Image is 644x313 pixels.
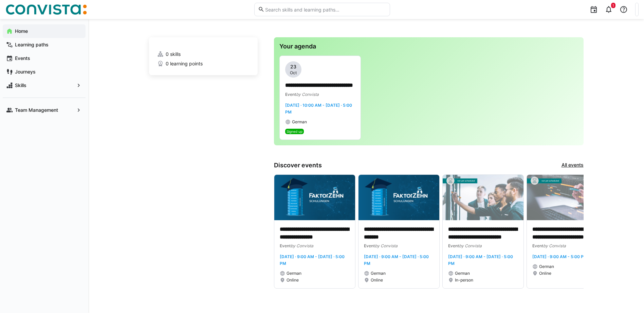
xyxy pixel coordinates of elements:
[562,162,584,169] a: All events
[291,243,313,248] span: by Convista
[290,70,297,76] span: Oct
[371,277,383,283] span: Online
[443,175,523,220] img: image
[287,277,299,283] span: Online
[157,51,250,58] a: 0 skills
[292,119,307,125] span: German
[285,103,352,114] span: [DATE] · 10:00 AM - [DATE] · 5:00 PM
[543,243,566,248] span: by Convista
[166,51,181,58] span: 0 skills
[455,277,473,283] span: In-person
[459,243,482,248] span: by Convista
[287,129,302,133] span: Signed up
[455,271,470,276] span: German
[166,60,203,67] span: 0 learning points
[532,254,587,259] span: [DATE] · 9:00 AM - 5:00 PM
[532,243,543,248] span: Event
[612,3,614,7] span: 1
[375,243,398,248] span: by Convista
[285,92,296,97] span: Event
[274,175,355,220] img: image
[279,43,578,50] h3: Your agenda
[527,175,608,220] img: image
[371,271,386,276] span: German
[264,6,386,13] input: Search skills and learning paths…
[287,271,301,276] span: German
[364,254,429,266] span: [DATE] · 9:00 AM - [DATE] · 5:00 PM
[274,162,322,169] h3: Discover events
[364,243,375,248] span: Event
[280,254,345,266] span: [DATE] · 9:00 AM - [DATE] · 5:00 PM
[448,243,459,248] span: Event
[539,264,554,269] span: German
[539,271,551,276] span: Online
[290,63,296,70] span: 23
[448,254,513,266] span: [DATE] · 9:00 AM - [DATE] · 5:00 PM
[280,243,291,248] span: Event
[296,92,319,97] span: by Convista
[358,175,439,220] img: image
